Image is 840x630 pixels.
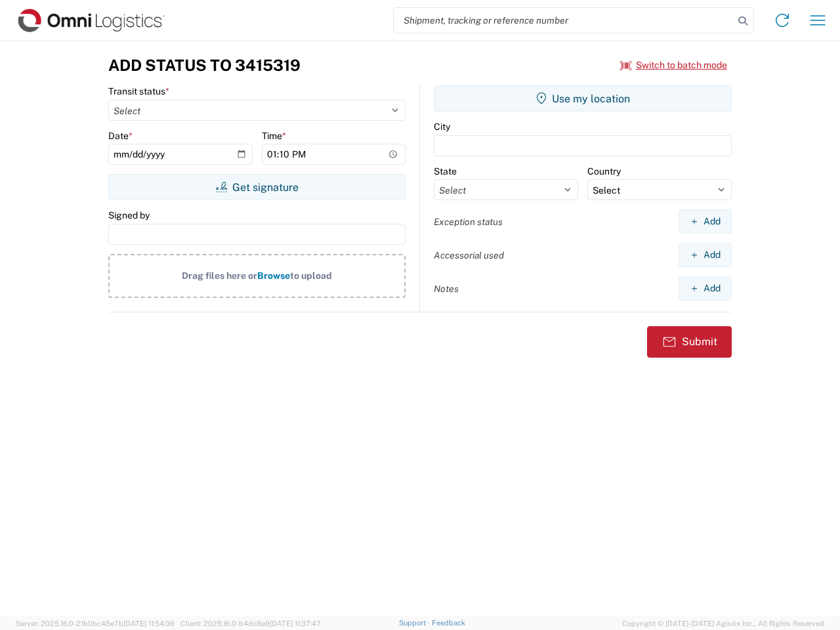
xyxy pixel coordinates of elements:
[434,216,503,228] label: Exception status
[180,619,321,627] span: Client: 2025.16.0-b4dc8a9
[257,270,290,281] span: Browse
[108,209,150,221] label: Signed by
[182,270,257,281] span: Drag files here or
[434,121,450,133] label: City
[394,8,734,33] input: Shipment, tracking or reference number
[679,209,732,234] button: Add
[16,619,175,627] span: Server: 2025.16.0-21b0bc45e7b
[620,54,727,76] button: Switch to batch mode
[290,270,332,281] span: to upload
[622,618,824,629] span: Copyright © [DATE]-[DATE] Agistix Inc., All Rights Reserved
[679,243,732,267] button: Add
[434,85,732,112] button: Use my location
[270,619,321,627] span: [DATE] 11:37:47
[262,130,286,142] label: Time
[108,56,301,75] h3: Add Status to 3415319
[399,619,432,627] a: Support
[587,165,621,177] label: Country
[108,85,169,97] label: Transit status
[108,174,406,200] button: Get signature
[434,249,504,261] label: Accessorial used
[434,165,457,177] label: State
[647,326,732,358] button: Submit
[434,283,459,295] label: Notes
[123,619,175,627] span: [DATE] 11:54:36
[108,130,133,142] label: Date
[679,276,732,301] button: Add
[432,619,465,627] a: Feedback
